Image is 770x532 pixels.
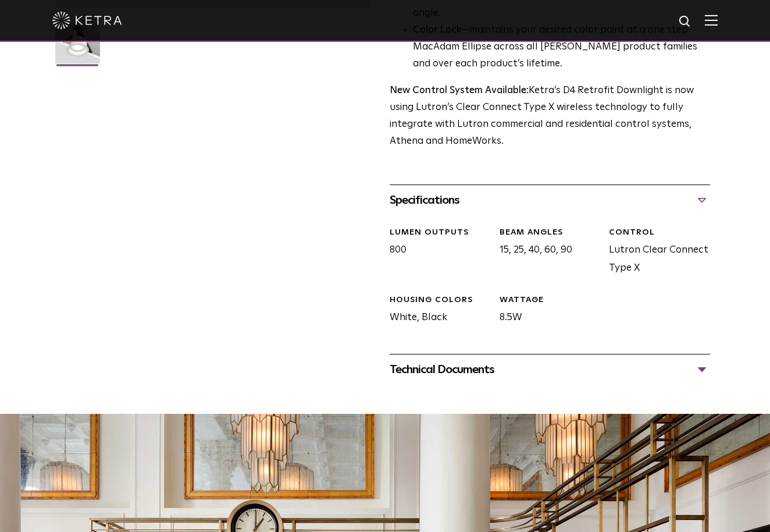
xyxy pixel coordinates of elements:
[52,12,122,29] img: ketra-logo-2019-white
[678,15,693,29] img: search icon
[381,227,491,277] div: 800
[381,295,491,327] div: White, Black
[390,227,491,239] div: LUMEN OUTPUTS
[491,295,601,327] div: 8.5W
[413,22,710,73] li: —maintains your desired color point at a one step MacAdam Ellipse across all [PERSON_NAME] produc...
[600,227,710,277] div: Lutron Clear Connect Type X
[705,15,718,26] img: Hamburger%20Nav.svg
[390,83,710,150] p: Ketra’s D4 Retrofit Downlight is now using Lutron’s Clear Connect Type X wireless technology to f...
[491,227,601,277] div: 15, 25, 40, 60, 90
[390,191,710,210] div: Specifications
[500,227,601,239] div: Beam Angles
[609,227,710,239] div: CONTROL
[500,295,601,306] div: WATTAGE
[55,19,100,72] img: D4R Retrofit Downlight
[390,295,491,306] div: HOUSING COLORS
[390,86,529,95] strong: New Control System Available:
[390,360,710,379] div: Technical Documents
